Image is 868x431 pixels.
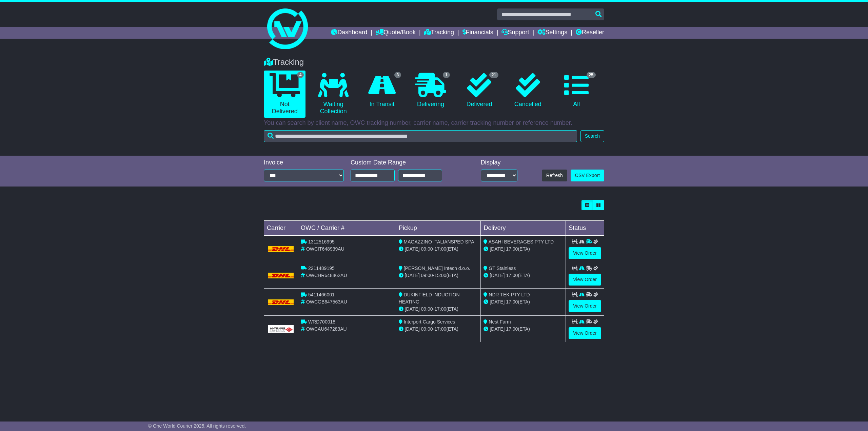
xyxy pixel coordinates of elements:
[308,239,335,244] span: 1312516995
[297,72,304,78] span: 4
[268,246,294,252] img: DHL.png
[306,273,347,278] span: OWCHR648462AU
[462,27,493,39] a: Financials
[308,319,335,325] span: WRD700018
[394,72,401,78] span: 3
[443,72,450,78] span: 1
[298,221,396,236] td: OWC / Carrier #
[434,273,446,278] span: 15:00
[308,266,335,271] span: 2211489195
[405,306,420,312] span: [DATE]
[569,274,601,286] a: View Order
[569,247,601,259] a: View Order
[489,266,516,271] span: GT Stainless
[484,246,563,253] div: (ETA)
[571,170,604,181] a: CSV Export
[489,319,511,325] span: Nest Farm
[260,57,608,67] div: Tracking
[148,423,246,429] span: © One World Courier 2025. All rights reserved.
[484,326,563,333] div: (ETA)
[405,246,420,252] span: [DATE]
[569,300,601,312] a: View Order
[506,273,518,278] span: 17:00
[501,27,529,39] a: Support
[506,246,518,252] span: 17:00
[405,273,420,278] span: [DATE]
[399,292,460,305] span: DUKINFIELD INDUCTION HEATING
[308,292,335,297] span: 5411466001
[421,326,433,332] span: 09:00
[489,239,554,244] span: ASAHI BEVERAGES PTY LTD
[421,273,433,278] span: 09:00
[404,319,455,325] span: Interport Cargo Services
[404,239,474,244] span: MAGAZZINO ITALIANSPED SPA
[376,27,416,39] a: Quote/Book
[399,246,478,253] div: - (ETA)
[264,119,604,127] p: You can search by client name, OWC tracking number, carrier name, carrier tracking number or refe...
[351,159,459,166] div: Custom Date Range
[489,292,530,297] span: NDR TEK PTY LTD
[405,326,420,332] span: [DATE]
[434,326,446,332] span: 17:00
[484,272,563,279] div: (ETA)
[580,130,604,142] button: Search
[566,221,604,236] td: Status
[312,71,354,118] a: Waiting Collection
[264,159,344,166] div: Invoice
[410,71,451,111] a: 1 Delivering
[490,273,505,278] span: [DATE]
[399,326,478,333] div: - (ETA)
[537,27,567,39] a: Settings
[434,246,446,252] span: 17:00
[268,325,294,333] img: GetCarrierServiceLogo
[490,246,505,252] span: [DATE]
[490,326,505,332] span: [DATE]
[421,306,433,312] span: 09:00
[268,273,294,278] img: DHL.png
[306,299,347,305] span: OWCGB647563AU
[399,272,478,279] div: - (ETA)
[361,71,403,111] a: 3 In Transit
[458,71,500,111] a: 21 Delivered
[587,72,596,78] span: 25
[481,159,517,166] div: Display
[506,299,518,305] span: 17:00
[576,27,604,39] a: Reseller
[424,27,454,39] a: Tracking
[264,221,298,236] td: Carrier
[421,246,433,252] span: 09:00
[306,246,344,252] span: OWCIT648939AU
[507,71,549,111] a: Cancelled
[264,71,305,118] a: 4 Not Delivered
[542,170,567,181] button: Refresh
[396,221,481,236] td: Pickup
[506,326,518,332] span: 17:00
[489,72,498,78] span: 21
[434,306,446,312] span: 17:00
[556,71,597,111] a: 25 All
[481,221,566,236] td: Delivery
[484,298,563,306] div: (ETA)
[331,27,367,39] a: Dashboard
[268,299,294,305] img: DHL.png
[306,326,347,332] span: OWCAU647283AU
[490,299,505,305] span: [DATE]
[399,306,478,313] div: - (ETA)
[569,327,601,339] a: View Order
[404,266,470,271] span: [PERSON_NAME] Intech d.o.o.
